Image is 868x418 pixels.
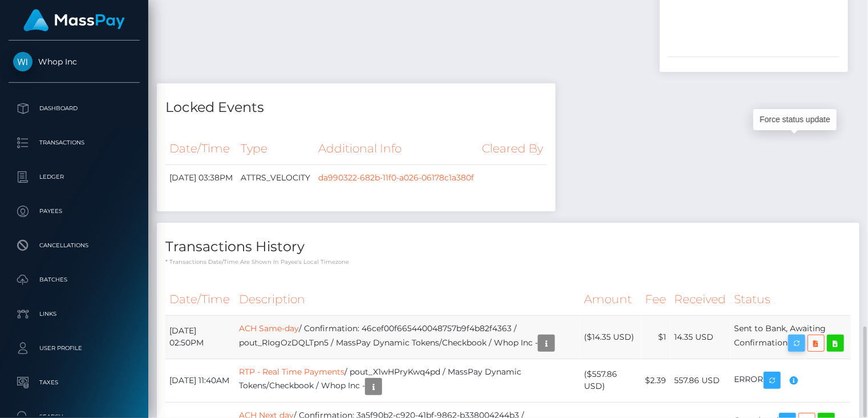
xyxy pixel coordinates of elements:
[671,315,731,359] td: 14.35 USD
[580,284,641,315] th: Amount
[13,271,135,288] p: Batches
[642,315,671,359] td: $1
[237,133,314,164] th: Type
[13,134,135,151] p: Transactions
[753,109,837,130] div: Force status update
[165,258,851,266] p: * Transactions date/time are shown in payee's local timezone
[165,133,237,164] th: Date/Time
[9,128,140,157] a: Transactions
[165,164,237,191] td: [DATE] 03:38PM
[165,315,235,359] td: [DATE] 02:50PM
[478,133,547,164] th: Cleared By
[9,334,140,363] a: User Profile
[9,300,140,328] a: Links
[642,284,671,315] th: Fee
[239,367,344,377] a: RTP - Real Time Payments
[13,168,135,186] p: Ledger
[23,9,125,31] img: MassPay Logo
[671,284,731,315] th: Received
[165,98,547,118] h4: Locked Events
[318,172,474,183] a: da990322-682b-11f0-a026-06178c1a380f
[13,100,135,117] p: Dashboard
[9,57,140,67] span: Whop Inc
[237,164,314,191] td: ATTRS_VELOCITY
[9,266,140,294] a: Batches
[13,203,135,220] p: Payees
[13,306,135,323] p: Links
[9,368,140,397] a: Taxes
[731,359,851,402] td: ERROR
[13,52,33,71] img: Whop Inc
[165,284,235,315] th: Date/Time
[235,359,580,402] td: / pout_X1wHPryKwq4pd / MassPay Dynamic Tokens/Checkbook / Whop Inc -
[13,340,135,357] p: User Profile
[642,359,671,402] td: $2.39
[13,237,135,254] p: Cancellations
[731,315,851,359] td: Sent to Bank, Awaiting Confirmation
[165,237,851,257] h4: Transactions History
[13,374,135,391] p: Taxes
[9,94,140,123] a: Dashboard
[580,359,641,402] td: ($557.86 USD)
[9,231,140,260] a: Cancellations
[239,323,299,333] a: ACH Same-day
[731,284,851,315] th: Status
[9,163,140,191] a: Ledger
[235,284,580,315] th: Description
[580,315,641,359] td: ($14.35 USD)
[9,197,140,226] a: Payees
[314,133,478,164] th: Additional Info
[671,359,731,402] td: 557.86 USD
[235,315,580,359] td: / Confirmation: 46cef00f665440048757b9f4b82f4363 / pout_RIogOzDQLTpn5 / MassPay Dynamic Tokens/Ch...
[165,359,235,402] td: [DATE] 11:40AM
